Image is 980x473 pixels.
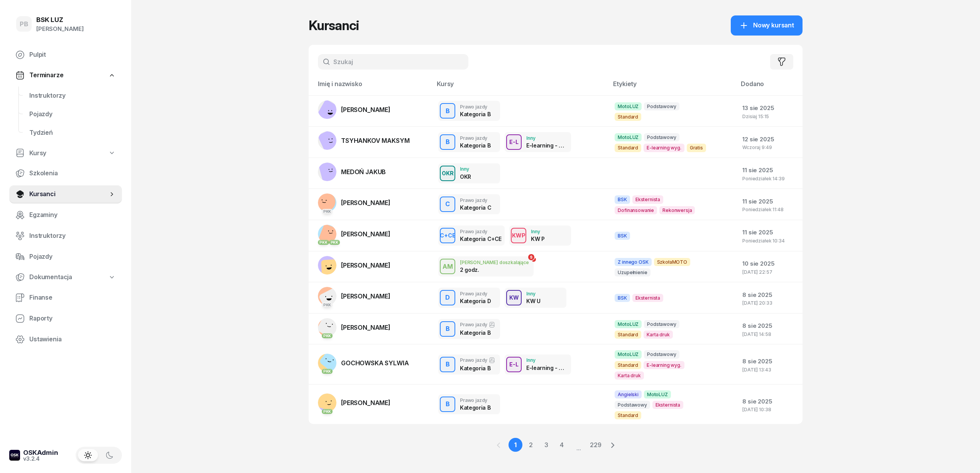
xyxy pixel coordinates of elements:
div: PKK [329,240,340,245]
div: Kategoria B [460,365,495,371]
div: Inny [526,291,541,296]
a: PKK[PERSON_NAME] [318,393,390,412]
button: B [440,103,455,119]
a: Kursanci [9,185,122,203]
span: Pojazdy [29,252,116,262]
input: Szukaj [318,54,468,70]
span: Eksternista [632,294,663,302]
button: OKR [440,166,455,181]
div: v3.2.4 [23,456,58,461]
div: Prawo jazdy [460,136,490,141]
div: E-L [506,359,522,369]
div: [DATE] 10:38 [742,407,796,412]
button: KW [506,290,522,305]
div: Kategoria B [460,404,490,411]
div: Kategoria B [460,142,490,149]
button: KWP [511,228,526,243]
a: Pulpit [9,46,122,64]
div: PKK [322,409,333,414]
span: Raporty [29,314,116,324]
div: Poniedziałek 14:39 [742,176,796,181]
div: [PERSON_NAME] doszkalające [460,260,529,265]
a: PKK[PERSON_NAME] [318,318,390,337]
div: 10 sie 2025 [742,259,796,269]
div: [DATE] 13:43 [742,367,796,372]
a: Egzaminy [9,206,122,224]
div: C+CE [437,231,459,240]
div: OKR [439,168,457,178]
div: Poniedziałek 10:34 [742,238,796,243]
a: 2 [524,438,538,452]
span: Tydzień [29,128,116,138]
div: 11 sie 2025 [742,227,796,237]
div: Prawo jazdy [460,104,490,109]
div: 11 sie 2025 [742,165,796,175]
div: Prawo jazdy [460,357,495,363]
span: Instruktorzy [29,91,116,101]
span: MEDOŃ JAKUB [341,168,386,176]
a: Dokumentacja [9,268,122,286]
div: AM [439,260,456,273]
span: Gratis [687,144,706,152]
button: AM [440,259,455,274]
span: Rekonwersja [659,206,695,214]
div: Inny [531,229,545,234]
div: Inny [526,358,566,363]
a: 3 [539,438,553,452]
span: Instruktorzy [29,231,116,241]
span: MotoLUZ [615,133,642,141]
span: PB [20,21,28,27]
div: Prawo jazdy [460,291,491,296]
span: [PERSON_NAME] [341,399,390,407]
div: 11 sie 2025 [742,197,796,207]
button: E-L [506,357,522,372]
div: 8 sie 2025 [742,356,796,366]
div: Kategoria D [460,298,491,304]
button: C [440,197,455,212]
div: Kategoria B [460,329,495,336]
span: TSYHANKOV MAKSYM [341,137,409,144]
img: logo-xs-dark@2x.png [9,450,20,461]
span: [PERSON_NAME] [341,261,390,269]
span: Kursy [29,148,46,158]
div: OKR [460,173,471,180]
span: Eksternista [632,195,663,203]
a: Instruktorzy [9,227,122,245]
div: KW U [526,298,541,304]
th: Imię i nazwisko [309,79,432,95]
div: B [443,136,453,149]
div: E-learning - 90 dni [526,364,566,371]
div: Prawo jazdy [460,398,490,403]
a: Raporty [9,309,122,328]
span: MotoLUZ [615,350,642,358]
span: GOCHOWSKA SYLWIA [341,359,409,367]
div: PKK [322,302,333,307]
div: BSK LUZ [36,17,84,23]
div: KWP [509,231,529,240]
div: C [442,198,453,211]
div: Wczoraj 9:49 [742,145,796,150]
div: [DATE] 22:57 [742,270,796,275]
div: Poniedziałek 11:48 [742,207,796,212]
div: D [442,291,453,304]
span: Podstawowy [644,102,679,110]
div: PKK [322,369,333,374]
div: Prawo jazdy [460,198,491,203]
span: Podstawowy [644,320,679,328]
th: Etykiety [608,79,736,95]
a: 4 [555,438,569,452]
span: Pojazdy [29,109,116,119]
button: B [440,397,455,412]
span: [PERSON_NAME] [341,106,390,114]
a: PKKGOCHOWSKA SYLWIA [318,354,409,372]
span: Standard [615,331,641,339]
button: B [440,134,455,150]
span: BSK [615,195,630,203]
div: B [443,322,453,336]
a: TSYHANKOV MAKSYM [318,131,409,150]
span: BSK [615,232,630,240]
div: KW [506,293,522,302]
span: Terminarze [29,70,63,80]
div: B [443,105,453,118]
span: Eksternista [652,401,683,409]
